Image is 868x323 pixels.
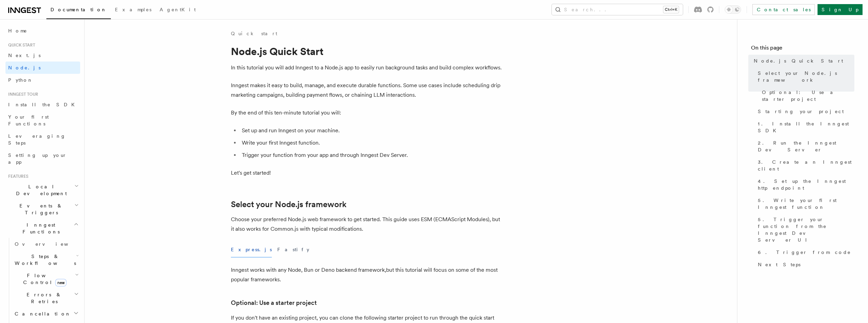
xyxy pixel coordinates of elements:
span: new [55,279,67,286]
span: Install the SDK [8,102,79,107]
span: Steps & Workflows [12,253,76,267]
a: Node.js Quick Start [751,55,854,67]
p: By the end of this ten-minute tutorial you will: [231,108,504,118]
a: Setting up your app [5,149,80,168]
a: Starting your project [755,105,854,118]
li: Set up and run Inngest on your machine. [240,126,504,135]
span: 3. Create an Inngest client [758,159,854,172]
span: Your first Functions [8,114,49,126]
span: Next.js [8,53,41,58]
a: Next.js [5,49,80,62]
a: 6. Trigger from code [755,246,854,258]
span: 1. Install the Inngest SDK [758,120,854,134]
span: Local Development [5,183,74,197]
a: Documentation [46,2,111,19]
span: Python [8,77,33,83]
span: 6. Trigger from code [758,249,851,256]
a: Your first Functions [5,111,80,130]
button: Express.js [231,242,272,257]
a: 4. Set up the Inngest http endpoint [755,175,854,194]
span: Events & Triggers [5,202,74,216]
span: Documentation [50,7,107,12]
a: Install the SDK [5,98,80,111]
a: Next Steps [755,258,854,271]
button: Inngest Functions [5,219,80,238]
span: 5. Write your first Inngest function [758,197,854,211]
span: Features [5,174,28,179]
span: AgentKit [160,7,196,12]
p: Choose your preferred Node.js web framework to get started. This guide uses ESM (ECMAScript Modul... [231,215,504,234]
a: Home [5,25,80,37]
a: 5. Trigger your function from the Inngest Dev Server UI [755,213,854,246]
button: Toggle dark mode [725,5,741,14]
span: 4. Set up the Inngest http endpoint [758,178,854,191]
a: 3. Create an Inngest client [755,156,854,175]
a: 5. Write your first Inngest function [755,194,854,213]
span: Examples [115,7,151,12]
li: Write your first Inngest function. [240,138,504,148]
button: Cancellation [12,308,80,320]
a: Leveraging Steps [5,130,80,149]
span: Overview [15,241,85,247]
span: Home [8,27,27,34]
a: Optional: Use a starter project [759,86,854,105]
a: Select your Node.js framework [231,200,347,209]
kbd: Ctrl+K [663,6,679,13]
a: 1. Install the Inngest SDK [755,118,854,137]
span: Flow Control [12,272,75,286]
span: Cancellation [12,310,71,317]
a: Node.js [5,62,80,74]
h4: On this page [751,44,854,55]
button: Errors & Retries [12,288,80,308]
span: 2. Run the Inngest Dev Server [758,139,854,153]
span: Starting your project [758,108,844,115]
span: Errors & Retries [12,291,74,305]
a: AgentKit [156,2,200,18]
span: Node.js Quick Start [754,57,843,64]
a: Overview [12,238,80,250]
span: Inngest tour [5,92,38,97]
a: Contact sales [752,4,815,15]
a: Quick start [231,30,277,37]
span: Node.js [8,65,41,70]
span: Setting up your app [8,152,67,165]
button: Steps & Workflows [12,250,80,269]
p: Inngest makes it easy to build, manage, and execute durable functions. Some use cases include sch... [231,81,504,100]
span: Quick start [5,42,35,48]
p: Let's get started! [231,168,504,178]
span: 5. Trigger your function from the Inngest Dev Server UI [758,216,854,243]
span: Leveraging Steps [8,133,66,146]
span: Select your Node.js framework [758,70,854,83]
span: Inngest Functions [5,221,74,235]
a: Select your Node.js framework [755,67,854,86]
button: Flow Controlnew [12,269,80,288]
button: Fastify [277,242,309,257]
h1: Node.js Quick Start [231,45,504,57]
a: Optional: Use a starter project [231,298,317,308]
a: 2. Run the Inngest Dev Server [755,137,854,156]
button: Events & Triggers [5,200,80,219]
li: Trigger your function from your app and through Inngest Dev Server. [240,150,504,160]
button: Search...Ctrl+K [552,4,683,15]
button: Local Development [5,180,80,200]
span: Optional: Use a starter project [762,89,854,103]
a: Python [5,74,80,86]
a: Examples [111,2,156,18]
p: In this tutorial you will add Inngest to a Node.js app to easily run background tasks and build c... [231,63,504,72]
a: Sign Up [818,4,863,15]
p: Inngest works with any Node, Bun or Deno backend framework,but this tutorial will focus on some o... [231,265,504,284]
span: Next Steps [758,261,800,268]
